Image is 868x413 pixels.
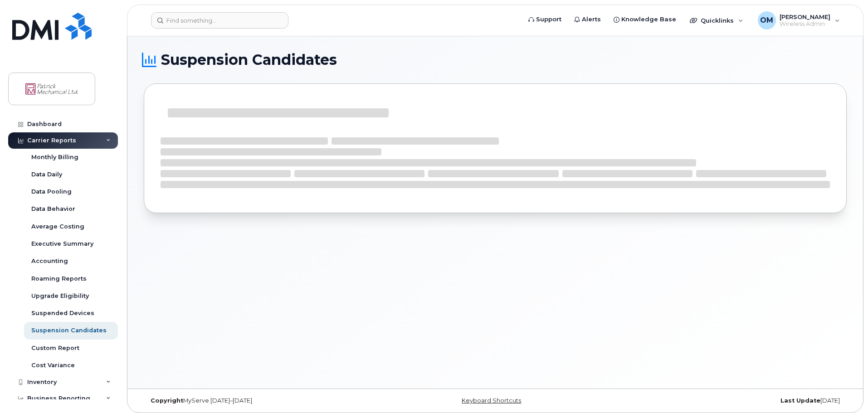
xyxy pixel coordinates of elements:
div: [DATE] [612,397,847,404]
span: Suspension Candidates [161,53,337,67]
strong: Last Update [780,397,820,404]
div: MyServe [DATE]–[DATE] [144,397,378,404]
a: Keyboard Shortcuts [462,397,521,404]
strong: Copyright [151,397,183,404]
